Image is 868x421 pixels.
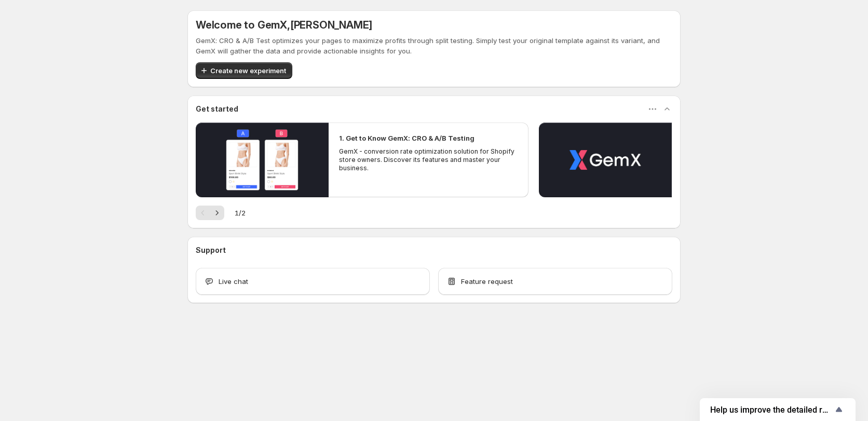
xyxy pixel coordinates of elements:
button: Create new experiment [196,62,292,79]
span: Live chat [219,276,248,287]
span: , [PERSON_NAME] [287,19,372,31]
button: Play video [196,123,329,197]
span: Feature request [461,276,513,287]
span: Help us improve the detailed report for A/B campaigns [710,405,833,415]
h3: Get started [196,104,238,114]
button: Show survey - Help us improve the detailed report for A/B campaigns [710,403,845,416]
span: Create new experiment [210,65,286,76]
button: Next [210,206,224,220]
h3: Support [196,245,226,255]
p: GemX: CRO & A/B Test optimizes your pages to maximize profits through split testing. Simply test ... [196,35,672,56]
h2: 1. Get to Know GemX: CRO & A/B Testing [339,133,474,143]
p: GemX - conversion rate optimization solution for Shopify store owners. Discover its features and ... [339,147,518,172]
h5: Welcome to GemX [196,19,372,31]
button: Play video [539,123,672,197]
nav: Pagination [196,206,224,220]
span: 1 / 2 [235,208,246,218]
